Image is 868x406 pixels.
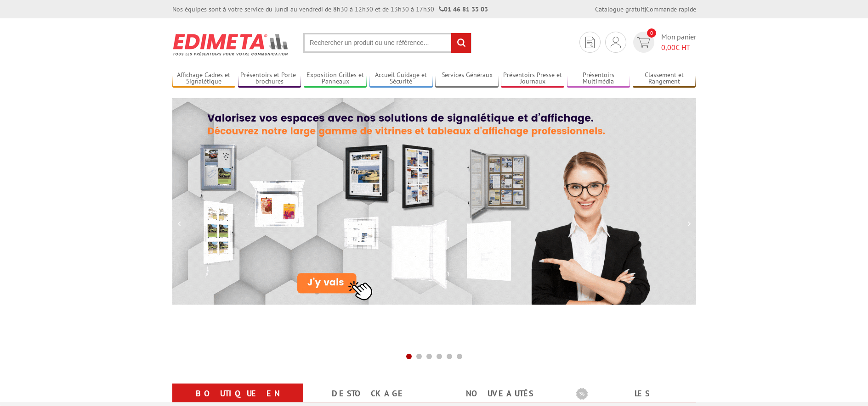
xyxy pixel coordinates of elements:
img: Présentoir, panneau, stand - Edimeta - PLV, affichage, mobilier bureau, entreprise [172,28,289,61]
a: Services Généraux [435,71,499,86]
input: Rechercher un produit ou une référence... [303,33,471,53]
img: devis rapide [585,37,595,48]
a: Affichage Cadres et Signalétique [172,71,236,86]
a: devis rapide 0 Mon panier 0,00€ HT [631,32,696,53]
span: Mon panier [661,32,696,53]
div: Nos équipes sont à votre service du lundi au vendredi de 8h30 à 12h30 et de 13h30 à 17h30 [172,5,488,14]
input: rechercher [451,33,471,53]
a: Accueil Guidage et Sécurité [369,71,433,86]
a: Commande rapide [646,5,696,13]
span: 0,00 [661,43,675,52]
b: Les promotions [576,385,691,404]
img: devis rapide [637,37,650,48]
a: Exposition Grilles et Panneaux [304,71,367,86]
a: Présentoirs et Porte-brochures [238,71,301,86]
img: devis rapide [611,37,621,48]
a: Catalogue gratuit [595,5,645,13]
div: | [595,5,696,14]
strong: 01 46 81 33 03 [439,5,488,13]
span: 0 [647,28,656,38]
a: nouveautés [445,385,554,402]
a: Présentoirs Multimédia [567,71,630,86]
a: Présentoirs Presse et Journaux [501,71,564,86]
a: Destockage [314,385,423,402]
a: Classement et Rangement [633,71,696,86]
span: € HT [661,42,696,53]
